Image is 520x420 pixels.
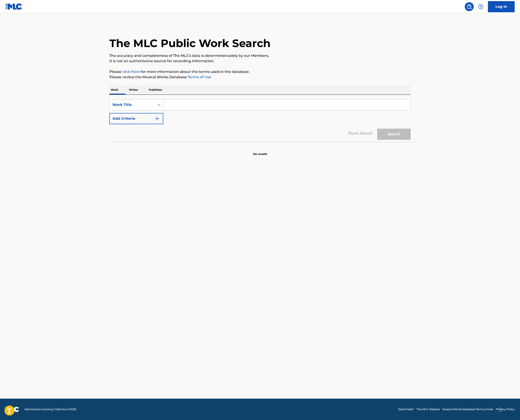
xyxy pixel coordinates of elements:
[109,85,120,95] p: Work
[25,407,76,411] span: Mechanical Licensing Collective © 2025
[499,403,502,416] div: Drag
[488,1,515,12] a: Log In
[476,2,485,11] div: Help
[496,407,515,411] a: Privacy Policy
[109,113,163,124] button: Add Criteria
[467,4,472,9] img: search
[109,58,411,64] p: It is not an authoritative source for recording information.
[253,147,267,156] p: No results
[465,2,474,11] a: Public Search
[109,53,411,58] p: The accuracy and completeness of The MLC's data is determined solely by our Members.
[109,99,411,142] form: Search Form
[147,85,164,95] p: Publisher
[498,399,520,420] iframe: Chat Widget
[128,85,139,95] p: Writer
[5,407,19,412] img: logo
[187,75,211,79] a: Terms of Use
[122,70,140,74] a: click here
[112,102,152,107] div: Work Title
[398,407,414,411] a: Need Help?
[109,69,411,74] p: Please for more information about the terms used in the database.
[417,407,440,411] a: The MLC Website
[154,116,160,121] img: 9d2ae6d4665cec9f34b9.svg
[109,74,411,80] p: Please review the Musical Works Database
[5,3,23,10] img: MLC Logo
[442,407,493,411] a: Musical Works Database Terms of Use
[478,4,483,9] img: help
[109,37,270,50] h1: The MLC Public Work Search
